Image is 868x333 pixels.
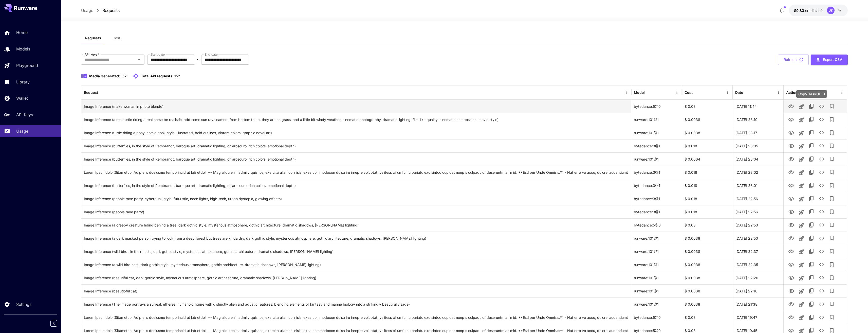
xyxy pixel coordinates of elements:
button: Add to library [827,167,837,177]
div: runware:101@1 [631,297,682,311]
nav: breadcrumb [81,7,120,13]
button: View [786,272,796,283]
button: Launch in playground [796,260,806,270]
button: Launch in playground [796,181,806,191]
div: $ 0.03 [682,100,733,113]
div: bytedance:5@0 [631,100,682,113]
button: Launch in playground [796,273,806,283]
button: Launch in playground [796,286,806,296]
span: credits left [805,8,823,13]
div: bytedance:3@1 [631,139,682,152]
button: See details [817,101,827,111]
div: runware:101@1 [631,245,682,258]
span: Cost [113,36,120,40]
button: Launch in playground [796,168,806,178]
button: Copy TaskUUID [806,180,817,190]
p: ~ [197,57,199,63]
div: 26 Sep, 2025 22:50 [733,232,783,245]
div: bytedance:3@1 [631,192,682,205]
button: Menu [775,89,782,96]
button: View [786,114,796,125]
div: runware:101@1 [631,126,682,139]
p: Usage [16,128,28,134]
p: API Keys [16,112,33,118]
p: Library [16,79,30,85]
div: UK [827,7,835,14]
div: Click to copy prompt [84,232,629,245]
button: Copy TaskUUID [806,220,817,230]
button: See details [817,194,827,204]
div: Click to copy prompt [84,298,629,311]
div: bytedance:5@0 [631,218,682,232]
button: Copy TaskUUID [806,286,817,296]
p: Playground [16,62,38,68]
button: Copy TaskUUID [806,299,817,309]
label: API Keys [85,52,99,57]
button: Copy TaskUUID [806,207,817,217]
button: Launch in playground [796,313,806,323]
div: runware:101@1 [631,258,682,271]
div: 26 Sep, 2025 22:18 [733,284,783,297]
button: View [786,127,796,138]
button: Add to library [827,180,837,190]
div: Date [735,90,743,95]
div: 26 Sep, 2025 21:38 [733,297,783,311]
div: 27 Sep, 2025 11:44 [733,100,783,113]
button: Copy TaskUUID [806,128,817,138]
button: See details [817,154,827,164]
button: Launch in playground [796,115,806,125]
div: Actions [786,90,800,95]
button: Copy TaskUUID [806,114,817,125]
span: Media Generated: [89,74,120,78]
div: 26 Sep, 2025 23:05 [733,139,783,152]
button: $9.8262UK [789,5,848,16]
button: Add to library [827,233,837,243]
span: 152 [121,74,127,78]
span: $9.83 [794,8,805,13]
button: Add to library [827,207,837,217]
button: Add to library [827,286,837,296]
button: Launch in playground [796,220,806,231]
a: Requests [102,7,120,13]
button: See details [817,207,827,217]
div: bytedance:3@1 [631,205,682,218]
button: Add to library [827,299,837,309]
div: Click to copy prompt [84,205,629,218]
button: See details [817,299,827,309]
div: runware:101@1 [631,113,682,126]
div: 26 Sep, 2025 23:01 [733,179,783,192]
p: Settings [16,301,31,307]
button: Launch in playground [796,128,806,138]
div: $ 0.018 [682,139,733,152]
button: Sort [645,89,652,96]
button: View [786,246,796,256]
button: View [786,259,796,270]
p: Usage [81,7,93,13]
div: Click to copy prompt [84,126,629,139]
button: Launch in playground [796,247,806,257]
button: Sort [99,89,106,96]
div: $9.8262 [794,8,823,13]
div: Click to copy prompt [84,192,629,205]
p: Wallet [16,95,28,101]
button: View [786,220,796,230]
p: Models [16,46,30,52]
button: View [786,286,796,296]
button: See details [817,220,827,230]
div: Copy TaskUUID [796,90,827,98]
div: $ 0.0038 [682,284,733,297]
div: $ 0.0038 [682,113,733,126]
button: Menu [838,89,845,96]
div: $ 0.0038 [682,245,733,258]
button: View [786,101,796,111]
button: Launch in playground [796,194,806,204]
button: Copy TaskUUID [806,259,817,270]
div: 26 Sep, 2025 22:20 [733,271,783,284]
div: Click to copy prompt [84,113,629,126]
div: 26 Sep, 2025 19:47 [733,311,783,324]
button: See details [817,286,827,296]
button: See details [817,180,827,190]
div: $ 0.0038 [682,232,733,245]
button: View [786,167,796,177]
